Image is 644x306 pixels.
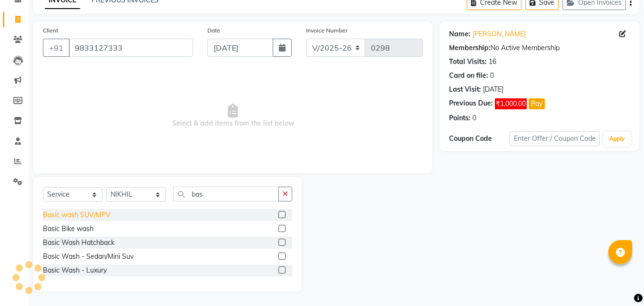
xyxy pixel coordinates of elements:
button: +91 [43,39,70,57]
input: Enter Offer / Coupon Code [510,131,600,146]
div: Previous Due: [449,98,493,109]
button: Apply [603,132,631,146]
input: Search or Scan [173,187,279,201]
div: Basic Wash Hatchback [43,238,114,248]
div: Card on file: [449,71,488,81]
div: Membership: [449,43,491,53]
div: Name: [449,29,470,39]
div: No Active Membership [449,43,630,53]
div: Total Visits: [449,57,487,67]
div: 0 [472,113,476,123]
div: Basic Bike wash [43,224,93,234]
div: Basic wash SUV/MPV [43,210,111,220]
button: Pay [529,98,545,109]
label: Invoice Number [306,26,348,35]
span: ₹1,000.00 [495,98,527,109]
label: Client [43,26,58,35]
input: Search by Name/Mobile/Email/Code [69,39,193,57]
div: 0 [490,71,494,81]
div: 16 [489,57,496,67]
div: [DATE] [483,84,503,95]
span: Select & add items from the list below [43,68,423,164]
div: Points: [449,113,470,123]
a: [PERSON_NAME] [472,29,526,39]
div: Basic Wash - Sedan/Mini Suv [43,252,133,262]
div: Last Visit: [449,84,481,95]
label: Date [207,26,220,35]
div: Basic Wash - Luxury [43,265,107,275]
div: Coupon Code [449,134,509,144]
